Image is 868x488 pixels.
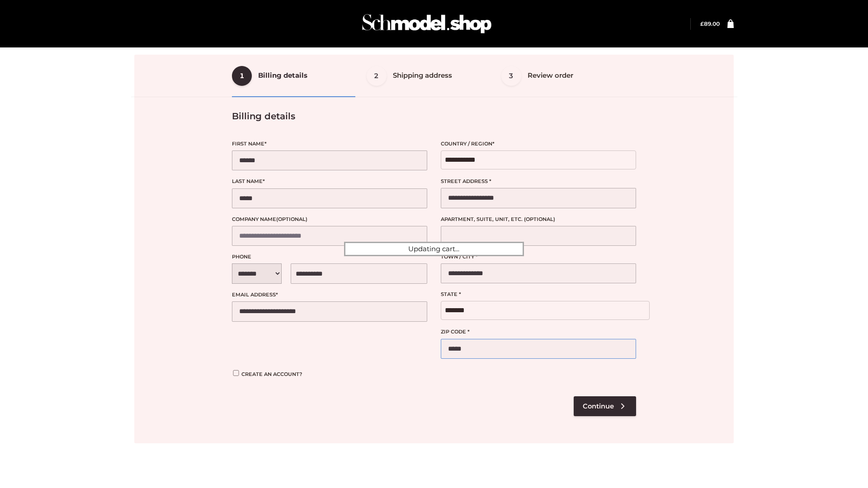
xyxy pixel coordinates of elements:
div: Updating cart... [344,242,524,256]
img: Schmodel Admin 964 [359,6,495,42]
a: £89.00 [700,20,720,27]
bdi: 89.00 [700,20,720,27]
span: £ [700,20,704,27]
